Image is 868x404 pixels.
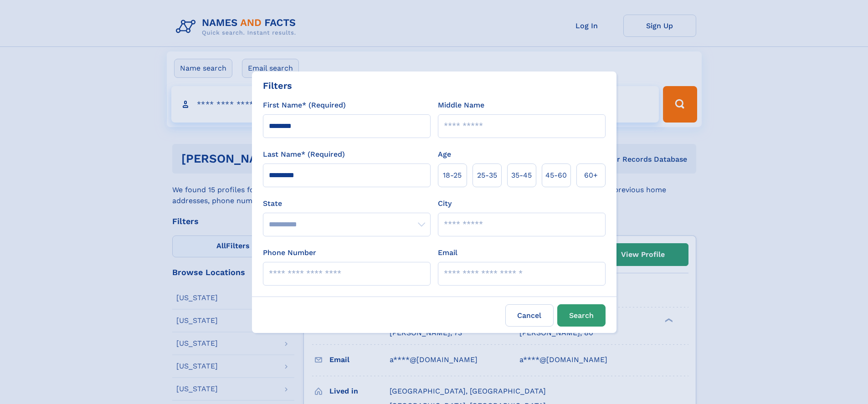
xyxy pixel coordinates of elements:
label: Email [438,247,457,258]
button: Search [557,304,606,327]
label: Age [438,149,451,160]
div: Filters [263,79,292,92]
label: Cancel [505,304,554,327]
span: 18‑25 [443,170,462,181]
span: 60+ [584,170,598,181]
span: 45‑60 [545,170,567,181]
label: State [263,198,431,209]
label: First Name* (Required) [263,100,346,111]
label: Last Name* (Required) [263,149,345,160]
label: City [438,198,452,209]
span: 25‑35 [477,170,497,181]
label: Middle Name [438,100,484,111]
span: 35‑45 [511,170,532,181]
label: Phone Number [263,247,316,258]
